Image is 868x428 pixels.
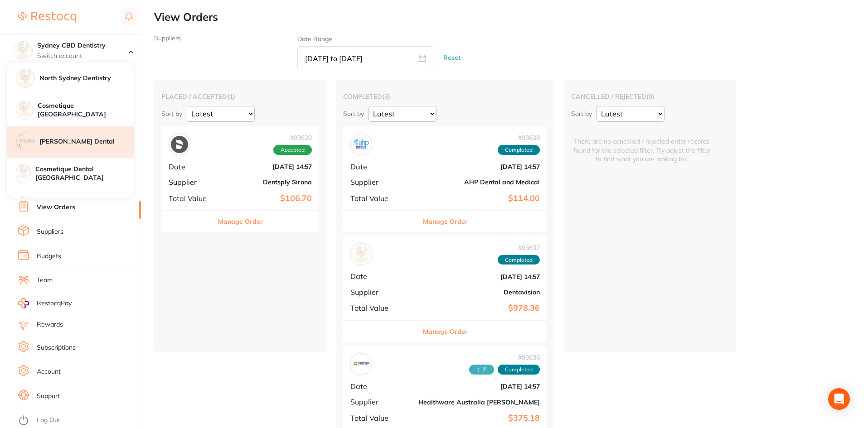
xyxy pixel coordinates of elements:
[297,35,332,43] label: Date Range
[161,126,319,233] div: Dentsply Sirona#93639AcceptedDate[DATE] 14:57SupplierDentsply SironaTotal Value$106.70Manage Order
[221,194,312,203] b: $106.70
[297,46,433,69] input: Select date range
[418,289,540,296] b: Dentavision
[39,137,134,146] h4: [PERSON_NAME] Dental
[37,392,60,401] a: Support
[16,164,30,178] img: Cosmetique Dental Bondi Junction
[828,388,850,410] div: Open Intercom Messenger
[343,110,364,118] p: Sort by
[418,194,540,203] b: $114.00
[161,92,319,101] h2: placed / accepted ( 1 )
[350,414,411,422] span: Total Value
[423,321,468,342] button: Manage Order
[37,367,61,376] a: Account
[154,11,868,24] h2: View Orders
[469,354,540,361] span: # 93636
[353,245,370,263] img: Dentavision
[37,276,53,285] a: Team
[350,163,411,171] span: Date
[350,382,411,390] span: Date
[350,398,411,406] span: Supplier
[169,178,214,186] span: Supplier
[273,134,312,141] span: # 93639
[273,145,312,155] span: Accepted
[418,178,540,186] b: AHP Dental and Medical
[221,163,312,170] b: [DATE] 14:57
[37,416,60,425] a: Log Out
[14,42,32,60] img: Sydney CBD Dentistry
[350,272,411,280] span: Date
[18,7,76,28] a: Restocq Logo
[353,136,370,153] img: AHP Dental and Medical
[498,365,540,375] span: Completed
[350,288,411,296] span: Supplier
[418,303,540,313] b: $978.36
[343,92,547,101] h2: completed ( 3 )
[37,203,75,212] a: View Orders
[418,383,540,390] b: [DATE] 14:57
[39,74,134,83] h4: North Sydney Dentistry
[221,178,312,186] b: Dentsply Sirona
[498,255,540,265] span: Completed
[498,145,540,155] span: Completed
[16,101,33,117] img: Cosmetique Dental Mount Street
[423,211,468,232] button: Manage Order
[418,273,540,280] b: [DATE] 14:57
[498,244,540,251] span: # 93637
[154,34,290,42] label: Suppliers
[350,304,411,312] span: Total Value
[418,399,540,406] b: Healthware Australia [PERSON_NAME]
[38,101,134,119] h4: Cosmetique [GEOGRAPHIC_DATA]
[469,365,494,375] span: Received
[37,299,72,308] span: RestocqPay
[37,41,129,50] h4: Sydney CBD Dentistry
[18,12,76,23] img: Restocq Logo
[18,298,72,308] a: RestocqPay
[37,320,63,329] a: Rewards
[16,69,34,87] img: North Sydney Dentistry
[350,194,411,202] span: Total Value
[35,165,134,183] h4: Cosmetique Dental [GEOGRAPHIC_DATA]
[37,343,76,352] a: Subscriptions
[418,414,540,423] b: $375.18
[350,178,411,186] span: Supplier
[18,298,29,308] img: RestocqPay
[218,211,263,232] button: Manage Order
[18,414,138,428] button: Log Out
[37,52,129,61] p: Switch account
[571,126,713,164] span: There are no cancelled / rejected order records found for the selected filter. Try adjust the fil...
[498,134,540,141] span: # 93638
[418,163,540,170] b: [DATE] 14:57
[169,163,214,171] span: Date
[571,92,729,101] h2: cancelled / rejected ( 0 )
[353,356,370,373] img: Healthware Australia Ridley
[161,110,182,118] p: Sort by
[171,136,188,153] img: Dentsply Sirona
[571,110,592,118] p: Sort by
[37,227,63,236] a: Suppliers
[441,46,463,69] button: Reset
[16,196,34,214] img: Parramatta Dentistry
[16,133,34,151] img: Hornsby Dental
[169,194,214,202] span: Total Value
[37,252,61,261] a: Budgets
